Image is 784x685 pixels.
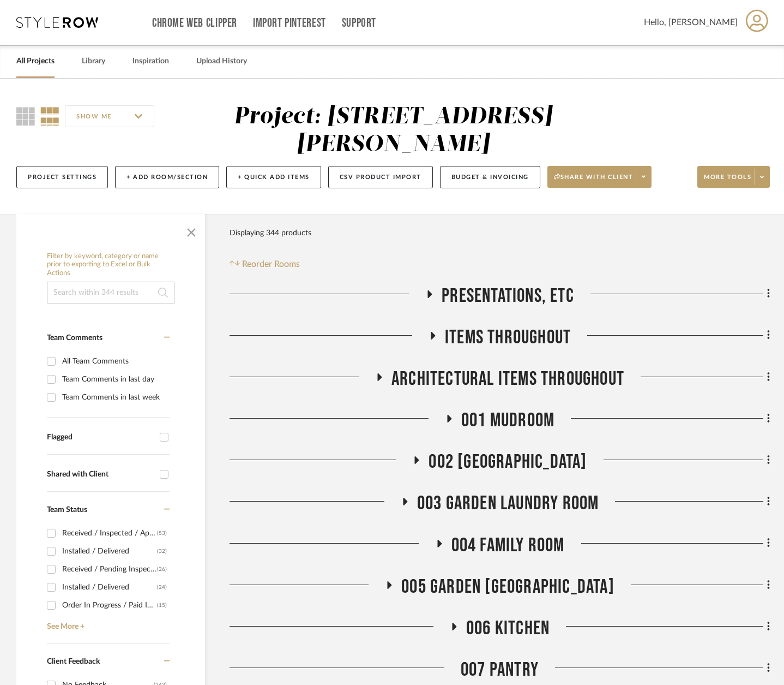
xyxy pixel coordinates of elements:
[47,282,174,303] input: Search within 344 results
[62,543,157,560] div: Installed / Delivered
[157,597,167,614] div: (15)
[442,284,574,308] span: Presentations, ETC
[47,506,87,514] span: Team Status
[401,575,614,599] span: 005 GARDEN [GEOGRAPHIC_DATA]
[47,334,102,342] span: Team Comments
[417,492,599,515] span: 003 GARDEN LAUNDRY ROOM
[180,219,202,241] button: Close
[62,579,157,596] div: Installed / Delivered
[16,166,108,188] button: Project Settings
[328,166,433,188] button: CSV Product Import
[253,19,326,28] a: Import Pinterest
[82,54,105,69] a: Library
[429,450,587,474] span: 002 [GEOGRAPHIC_DATA]
[230,222,311,244] div: Displaying 344 products
[157,525,167,542] div: (53)
[554,173,634,189] span: Share with client
[62,371,167,388] div: Team Comments in last day
[62,597,157,614] div: Order In Progress / Paid In Full w/ Freight, No Balance due
[196,54,247,69] a: Upload History
[152,19,237,28] a: Chrome Web Clipper
[697,166,770,188] button: More tools
[445,326,571,349] span: Items Throughout
[157,543,167,560] div: (32)
[47,470,154,479] div: Shared with Client
[47,658,100,665] span: Client Feedback
[62,389,167,406] div: Team Comments in last week
[644,16,738,29] span: Hello, [PERSON_NAME]
[547,166,652,188] button: Share with client
[115,166,219,188] button: + Add Room/Section
[461,409,554,432] span: 001 MUDROOM
[234,105,552,156] div: Project: [STREET_ADDRESS][PERSON_NAME]
[62,353,167,370] div: All Team Comments
[226,166,321,188] button: + Quick Add Items
[62,525,157,542] div: Received / Inspected / Approved
[391,367,624,391] span: Architectural Items Throughout
[342,19,376,28] a: Support
[451,534,565,557] span: 004 FAMILY ROOM
[704,173,751,189] span: More tools
[132,54,169,69] a: Inspiration
[466,617,550,640] span: 006 KITCHEN
[440,166,540,188] button: Budget & Invoicing
[44,614,170,632] a: See More +
[47,252,174,278] h6: Filter by keyword, category or name prior to exporting to Excel or Bulk Actions
[230,258,300,271] button: Reorder Rooms
[47,433,154,442] div: Flagged
[157,561,167,578] div: (26)
[242,258,300,271] span: Reorder Rooms
[157,579,167,596] div: (24)
[16,54,55,69] a: All Projects
[62,561,157,578] div: Received / Pending Inspection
